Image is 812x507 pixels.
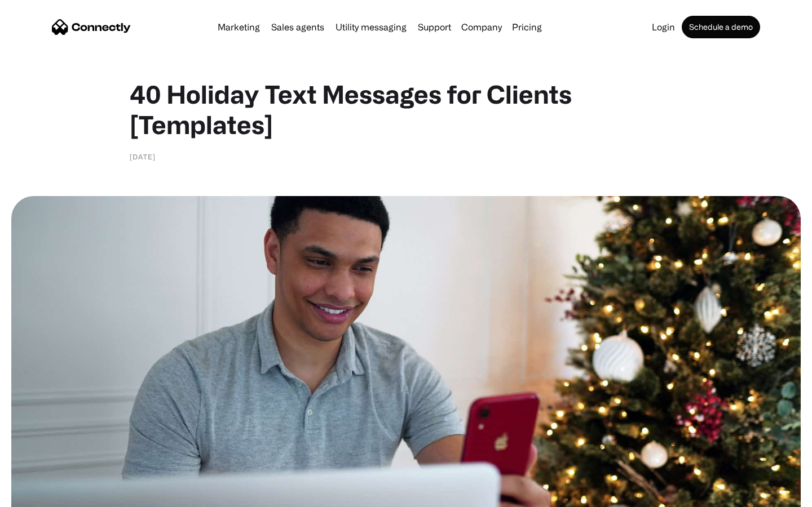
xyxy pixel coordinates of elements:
div: Company [461,19,502,35]
h1: 40 Holiday Text Messages for Clients [Templates] [130,79,682,140]
a: Pricing [507,23,546,32]
ul: Language list [23,487,68,503]
div: [DATE] [130,151,156,162]
a: Login [647,23,679,32]
a: Utility messaging [331,23,411,32]
a: Support [413,23,456,32]
a: Sales agents [267,23,329,32]
a: Marketing [213,23,264,32]
aside: Language selected: English [11,487,68,503]
a: Schedule a demo [682,16,760,38]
